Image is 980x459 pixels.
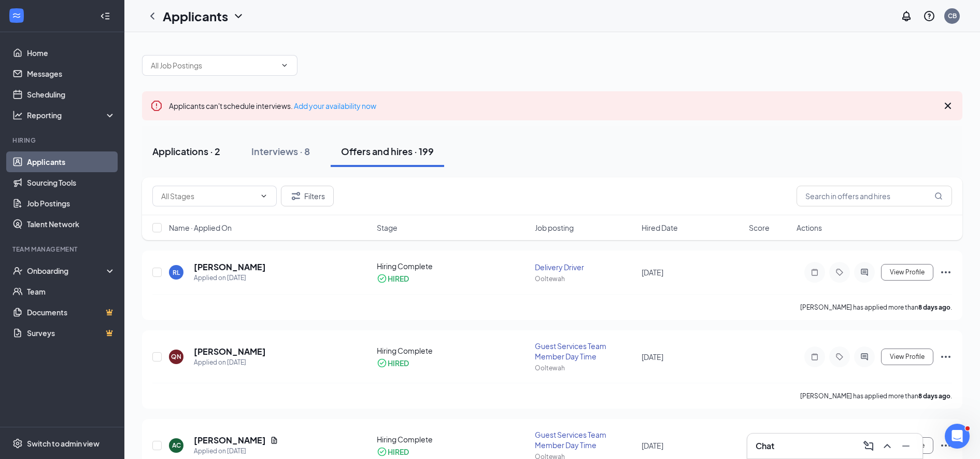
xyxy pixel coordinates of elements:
button: ComposeMessage [860,438,877,454]
a: Scheduling [27,84,116,105]
svg: Ellipses [940,439,952,452]
svg: ChevronDown [232,10,245,22]
svg: ChevronDown [280,61,289,69]
h5: [PERSON_NAME] [194,435,266,446]
div: HIRED [388,358,409,368]
div: Ooltewah [535,274,636,283]
div: Applications · 2 [152,145,220,158]
svg: CheckmarkCircle [377,358,387,368]
span: Job posting [535,222,574,233]
div: Team Management [12,245,113,254]
svg: Notifications [900,10,913,22]
b: 8 days ago [918,303,950,311]
a: SurveysCrown [27,323,116,343]
a: Talent Network [27,214,116,234]
svg: ComposeMessage [862,440,875,452]
button: Minimize [898,438,914,454]
span: Name · Applied On [169,222,232,233]
div: AC [172,441,181,450]
svg: Cross [942,100,954,112]
button: ChevronUp [879,438,896,454]
svg: ActiveChat [858,353,871,361]
div: CB [948,11,957,20]
a: Messages [27,63,116,84]
a: Add your availability now [294,101,376,110]
svg: Ellipses [940,266,952,279]
svg: Note [808,268,821,276]
svg: Settings [12,438,23,449]
svg: Collapse [100,11,110,21]
a: Sourcing Tools [27,172,116,193]
div: Applied on [DATE] [194,357,266,368]
svg: Filter [290,190,302,202]
b: 8 days ago [918,392,950,400]
span: Applicants can't schedule interviews. [169,101,376,110]
h5: [PERSON_NAME] [194,261,266,273]
span: [DATE] [642,441,663,450]
a: DocumentsCrown [27,302,116,323]
svg: CheckmarkCircle [377,447,387,457]
svg: WorkstreamLogo [11,10,22,21]
p: [PERSON_NAME] has applied more than . [800,303,952,312]
span: Stage [377,222,397,233]
div: Hiring Complete [377,345,528,356]
svg: ChevronDown [260,192,268,200]
span: Score [749,222,770,233]
div: HIRED [388,273,409,284]
svg: CheckmarkCircle [377,273,387,284]
svg: ChevronUp [881,440,893,452]
iframe: Intercom live chat [945,424,970,449]
div: Applied on [DATE] [194,273,266,283]
input: Search in offers and hires [797,186,952,206]
div: Onboarding [27,266,107,276]
span: Hired Date [642,222,678,233]
div: Interviews · 8 [251,145,310,158]
span: View Profile [890,269,925,276]
p: [PERSON_NAME] has applied more than . [800,392,952,400]
span: [DATE] [642,352,663,361]
button: View Profile [881,264,933,281]
h1: Applicants [163,7,228,25]
div: Delivery Driver [535,262,636,272]
svg: Tag [833,353,846,361]
div: QN [171,352,181,361]
div: Reporting [27,110,116,120]
h5: [PERSON_NAME] [194,346,266,357]
svg: ActiveChat [858,268,871,276]
h3: Chat [756,440,774,452]
svg: Tag [833,268,846,276]
svg: Minimize [900,440,912,452]
svg: QuestionInfo [923,10,935,22]
div: Hiring [12,136,113,145]
svg: Analysis [12,110,23,120]
span: [DATE] [642,268,663,277]
div: Guest Services Team Member Day Time [535,429,636,450]
svg: ChevronLeft [146,10,159,22]
input: All Job Postings [151,60,276,71]
a: Team [27,281,116,302]
input: All Stages [161,190,255,202]
button: Filter Filters [281,186,334,206]
svg: UserCheck [12,266,23,276]
a: Applicants [27,151,116,172]
svg: Note [808,353,821,361]
div: Ooltewah [535,364,636,372]
svg: Ellipses [940,351,952,363]
div: Switch to admin view [27,438,100,449]
svg: Document [270,436,278,444]
div: Hiring Complete [377,261,528,271]
div: Applied on [DATE] [194,446,278,456]
div: RL [173,268,180,277]
svg: Error [150,100,163,112]
div: Hiring Complete [377,434,528,444]
div: Offers and hires · 199 [341,145,434,158]
a: Job Postings [27,193,116,214]
a: Home [27,43,116,63]
span: View Profile [890,353,925,360]
span: Actions [797,222,822,233]
svg: MagnifyingGlass [934,192,943,200]
button: View Profile [881,349,933,365]
div: Guest Services Team Member Day Time [535,341,636,361]
div: HIRED [388,447,409,457]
